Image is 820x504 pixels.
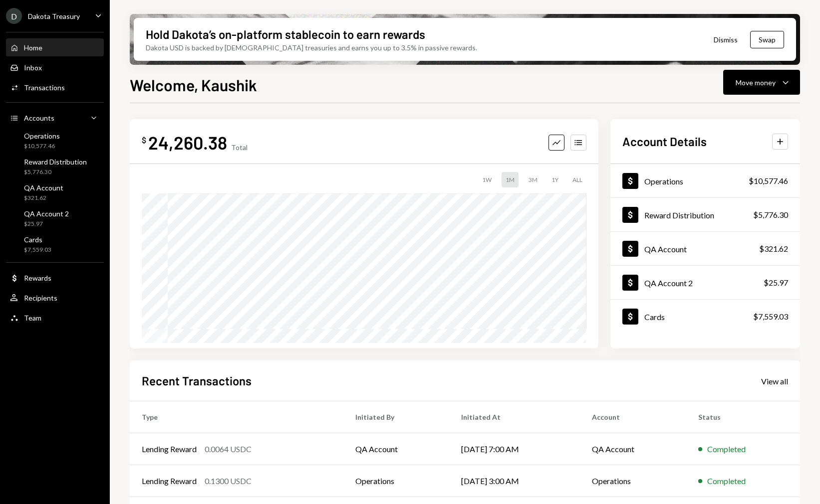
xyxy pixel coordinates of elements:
a: Recipients [6,289,104,307]
div: $25.97 [24,220,69,228]
th: Initiated At [449,401,580,433]
div: Operations [24,132,60,140]
div: Dakota Treasury [28,12,80,20]
a: QA Account 2$25.97 [610,266,800,299]
div: 1M [502,172,519,187]
div: ALL [568,172,586,187]
th: Status [686,401,800,433]
div: 1Y [547,172,562,187]
button: Dismiss [701,28,750,51]
a: Accounts [6,109,104,127]
div: QA Account 2 [24,209,69,218]
div: Total [231,143,248,152]
div: $5,776.30 [24,168,87,176]
div: Team [24,314,41,322]
a: View all [761,375,788,386]
div: Transactions [24,83,65,92]
a: Operations$10,577.46 [6,129,104,153]
div: Hold Dakota’s on-platform stablecoin to earn rewards [146,26,425,42]
td: Operations [580,465,686,497]
td: [DATE] 3:00 AM [449,465,580,497]
td: QA Account [343,433,449,465]
div: $321.62 [759,243,788,255]
div: Reward Distribution [24,158,87,166]
h2: Account Details [622,133,707,150]
div: $10,577.46 [749,175,788,187]
div: 0.1300 USDC [205,475,252,487]
div: $ [142,135,146,145]
div: QA Account [24,183,63,192]
a: Operations$10,577.46 [610,164,800,197]
a: Cards$7,559.03 [610,300,800,333]
div: $7,559.03 [24,246,51,254]
div: Lending Reward [142,443,197,455]
a: Reward Distribution$5,776.30 [610,198,800,231]
a: QA Account$321.62 [6,180,104,204]
a: QA Account 2$25.97 [6,206,104,230]
a: QA Account$321.62 [610,232,800,265]
a: Home [6,38,104,56]
th: Initiated By [343,401,449,433]
button: Swap [750,31,784,48]
h1: Welcome, Kaushik [130,75,257,95]
td: Operations [343,465,449,497]
a: Transactions [6,78,104,96]
div: Cards [24,235,51,244]
div: Completed [707,475,746,487]
a: Reward Distribution$5,776.30 [6,155,104,178]
div: QA Account 2 [644,278,693,288]
td: QA Account [580,433,686,465]
div: Recipients [24,294,57,302]
div: Inbox [24,63,42,72]
div: D [6,8,22,24]
div: 1W [478,172,496,187]
div: $25.97 [764,277,788,289]
div: Lending Reward [142,475,197,487]
div: 0.0064 USDC [205,443,252,455]
div: Accounts [24,114,54,122]
div: Completed [707,443,746,455]
div: 24,260.38 [148,131,227,154]
div: Dakota USD is backed by [DEMOGRAPHIC_DATA] treasuries and earns you up to 3.5% in passive rewards. [146,42,477,53]
td: [DATE] 7:00 AM [449,433,580,465]
div: View all [761,376,788,386]
a: Rewards [6,269,104,287]
a: Team [6,309,104,327]
div: Cards [644,312,665,322]
div: $321.62 [24,194,63,202]
div: Rewards [24,274,51,282]
div: Move money [736,77,776,88]
a: Cards$7,559.03 [6,232,104,256]
div: 3M [525,172,542,187]
h2: Recent Transactions [142,372,252,389]
th: Account [580,401,686,433]
div: Operations [644,176,683,186]
div: $5,776.30 [753,209,788,221]
div: Home [24,43,42,52]
div: $10,577.46 [24,142,60,151]
a: Inbox [6,58,104,76]
button: Move money [723,70,800,95]
div: $7,559.03 [753,311,788,323]
th: Type [130,401,343,433]
div: Reward Distribution [644,210,714,220]
div: QA Account [644,244,687,254]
